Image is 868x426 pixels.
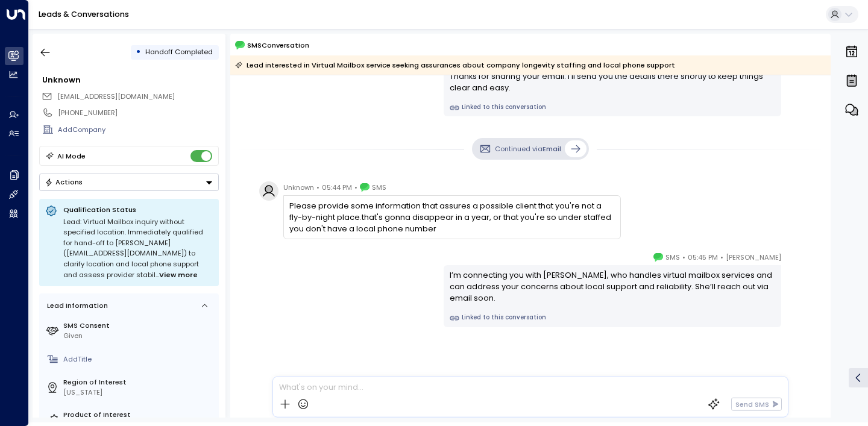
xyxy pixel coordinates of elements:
span: Unknown [283,181,314,193]
span: SMS [665,251,680,263]
span: Llauder444@gmail.com [57,92,175,102]
div: I’m connecting you with [PERSON_NAME], who handles virtual mailbox services and can address your ... [450,269,776,304]
div: Please provide some information that assures a possible client that you're not a fly-by-night pla... [289,200,614,235]
span: [PERSON_NAME] [726,251,781,263]
label: SMS Consent [63,321,215,331]
span: 05:45 PM [688,251,718,263]
div: Lead: Virtual Mailbox inquiry without specified location. Immediately qualified for hand-off to [... [63,217,213,281]
div: AI Mode [57,150,86,162]
a: Leads & Conversations [39,9,129,19]
span: Email [542,144,561,154]
span: • [682,251,685,263]
div: Lead interested in Virtual Mailbox service seeking assurances about company longevity staffing an... [235,59,675,71]
a: Linked to this conversation [450,313,776,323]
div: [US_STATE] [63,387,215,398]
div: Given [63,331,215,341]
a: Linked to this conversation [450,103,776,113]
span: SMS [372,181,386,193]
div: Thanks for sharing your email. I'll send you the details there shortly to keep things clear and e... [450,70,776,93]
label: Region of Interest [63,377,215,387]
button: Actions [39,174,219,191]
div: Lead Information [43,301,108,311]
div: Button group with a nested menu [39,174,219,191]
div: AddCompany [58,125,218,135]
span: [EMAIL_ADDRESS][DOMAIN_NAME] [57,92,175,101]
div: AddTitle [63,354,215,365]
p: Continued via [495,144,561,154]
span: Handoff Completed [145,47,213,57]
span: • [354,181,357,193]
span: 05:44 PM [322,181,352,193]
span: • [720,251,723,263]
div: • [136,43,141,61]
label: Product of Interest [63,410,215,420]
span: View more [159,270,198,281]
span: SMS Conversation [247,40,309,51]
div: Actions [45,178,83,186]
p: Qualification Status [63,205,213,215]
div: Unknown [42,74,218,86]
div: [PHONE_NUMBER] [58,108,218,118]
span: • [316,181,319,193]
img: 5_headshot.jpg [786,251,805,271]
